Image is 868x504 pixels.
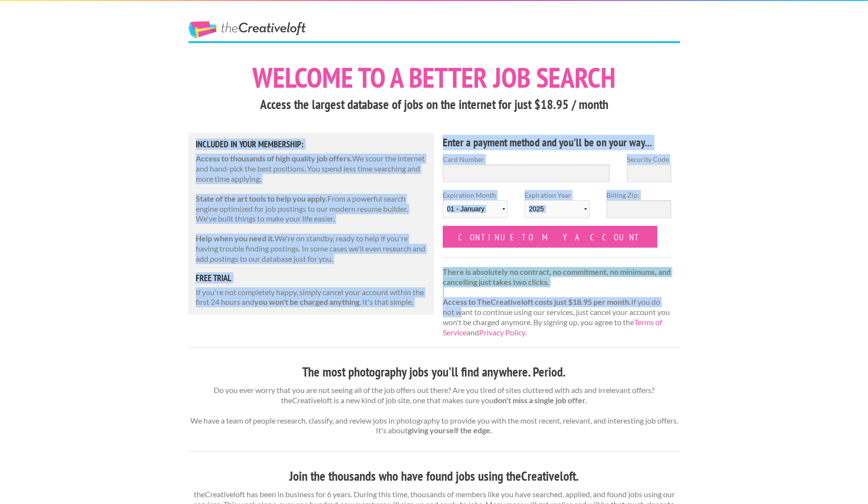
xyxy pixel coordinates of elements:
h5: Included in Your Membership: [196,140,427,149]
strong: State of the art tools to help you apply. [196,194,327,203]
a: The Creative Loft [188,21,306,39]
h1: Welcome to a better job search [188,63,680,92]
select: Expiration Month [443,200,508,218]
a: Privacy Policy [479,328,525,337]
a: Terms of Service [443,317,662,337]
input: Continue to my account [443,226,658,248]
h3: Access the largest database of jobs on the internet for just $18.95 / month [188,95,680,114]
h3: Join the thousands who have found jobs using theCreativeloft. [188,467,680,486]
p: If you do not want to continue using our services, just cancel your account you won't be charged ... [443,267,672,338]
label: Expiration Month [443,190,508,226]
label: Expiration Year [525,190,589,226]
p: Do you ever worry that you are not seeing all of the job offers out there? Are you tired of sites... [188,385,680,436]
label: Security Code [627,154,671,164]
p: We scour the internet and hand-pick the best positions. You spend less time searching and more ti... [196,154,427,184]
h4: Enter a payment method and you'll be on your way... [443,135,672,150]
select: Expiration Year [525,200,589,218]
label: Card Number [443,154,610,164]
strong: There is absolutely no contract, no commitment, no minimums, and cancelling just takes two clicks. [443,267,671,286]
strong: Help when you need it. [196,234,275,243]
p: If you're not completely happy, simply cancel your account within the first 24 hours and . It's t... [196,287,427,308]
strong: Access to TheCreativeloft costs just $18.95 per month. [443,297,631,306]
strong: giving yourself the edge. [408,425,492,435]
p: From a powerful search engine optimized for job postings to our modern resume builder. We've buil... [196,194,427,224]
h3: The most photography jobs you'll find anywhere. Period. [188,363,680,381]
label: Billing Zip: [606,190,671,200]
strong: don't miss a single job offer. [494,395,587,405]
strong: you won't be charged anything [254,297,359,306]
p: We're on standby, ready to help if you're having trouble finding postings. In some cases we'll ev... [196,234,427,264]
strong: Access to thousands of high quality job offers. [196,154,352,163]
h5: free trial [196,274,427,283]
